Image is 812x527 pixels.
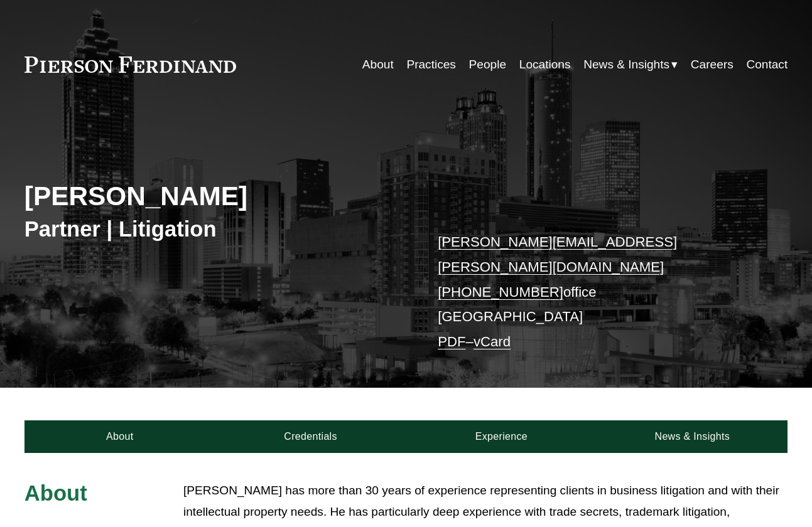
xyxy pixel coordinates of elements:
[438,334,465,349] a: PDF
[583,54,669,75] span: News & Insights
[519,53,571,77] a: Locations
[24,216,406,243] h3: Partner | Litigation
[24,420,215,453] a: About
[24,481,87,505] span: About
[746,53,788,77] a: Contact
[362,53,394,77] a: About
[438,234,677,275] a: [PERSON_NAME][EMAIL_ADDRESS][PERSON_NAME][DOMAIN_NAME]
[406,53,456,77] a: Practices
[406,420,597,453] a: Experience
[474,334,511,349] a: vCard
[583,53,678,77] a: folder dropdown
[469,53,506,77] a: People
[24,180,406,212] h2: [PERSON_NAME]
[215,420,406,453] a: Credentials
[597,420,788,453] a: News & Insights
[438,284,563,300] a: [PHONE_NUMBER]
[691,53,734,77] a: Careers
[438,230,755,355] p: office [GEOGRAPHIC_DATA] –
